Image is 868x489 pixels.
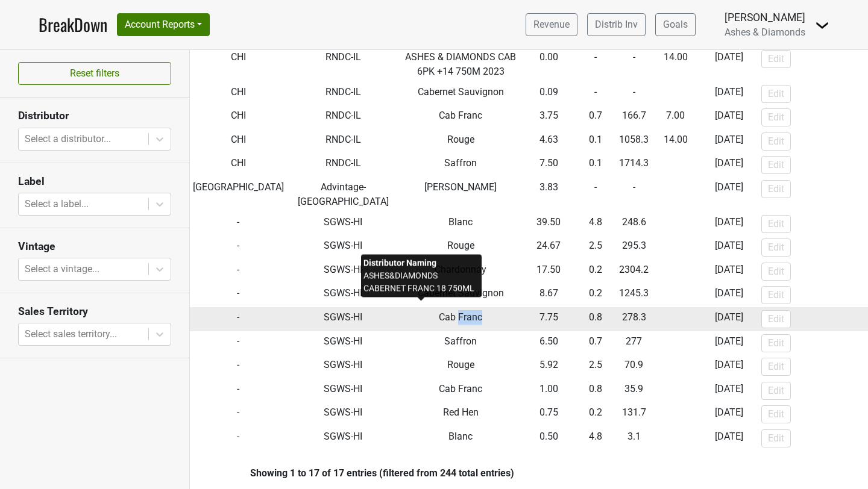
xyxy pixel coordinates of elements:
td: 70.9 [616,355,652,379]
td: [DATE] [700,154,758,178]
td: 0.2 [576,260,617,284]
button: Edit [761,238,791,257]
td: - [652,284,700,308]
button: Edit [761,50,791,68]
span: ASHES & DIAMONDS CAB 6PK +14 750M 2023 [405,51,516,77]
button: Edit [761,180,791,198]
td: - [190,284,287,308]
td: 0.09 [522,82,576,106]
button: Edit [761,263,791,281]
td: 0.2 [576,284,617,308]
td: RNDC-IL [287,154,400,178]
td: CHI [190,105,287,129]
td: - [190,235,287,260]
td: - [652,105,700,129]
td: 0.75 [522,402,576,426]
td: 3.83 [522,177,576,212]
td: - [652,129,700,154]
td: - [576,47,617,82]
td: SGWS-HI [287,331,400,355]
td: - [652,402,700,426]
span: Rouge [447,240,474,251]
td: [DATE] [700,235,758,260]
button: Edit [761,334,791,352]
td: 166.7 [616,105,652,129]
button: Edit [761,108,791,126]
td: - [190,307,287,331]
td: 3.1 [616,426,652,450]
td: RNDC-IL [287,105,400,129]
td: RNDC-IL [287,82,400,106]
td: [GEOGRAPHIC_DATA] [190,177,287,212]
td: [DATE] [700,105,758,129]
span: Rouge [447,359,474,370]
button: Edit [761,429,791,447]
td: Advintage-[GEOGRAPHIC_DATA] [287,177,400,212]
span: Saffron [444,157,477,169]
td: - [652,307,700,331]
button: Edit [761,85,791,103]
span: Red Hen [443,406,479,418]
td: SGWS-HI [287,355,400,379]
td: 7.50 [522,154,576,178]
td: RNDC-IL [287,129,400,154]
td: CHI [190,129,287,154]
td: - [576,82,617,106]
td: 1714.3 [616,154,652,178]
td: 4.8 [576,212,617,236]
td: 4.63 [522,129,576,154]
td: 0.7 [576,105,617,129]
td: [DATE] [700,129,758,154]
td: - [652,177,700,212]
td: [DATE] [700,284,758,308]
a: Revenue [526,13,577,36]
td: 8.67 [522,284,576,308]
td: - [652,355,700,379]
td: 0.8 [576,379,617,403]
td: 17.50 [522,260,576,284]
td: - [190,355,287,379]
td: - [652,212,700,236]
td: - [190,260,287,284]
td: 0.50 [522,426,576,450]
td: SGWS-HI [287,284,400,308]
span: Cab Franc [439,311,482,323]
td: - [652,331,700,355]
td: 2.5 [576,355,617,379]
span: [PERSON_NAME] [424,181,497,193]
td: [DATE] [700,402,758,426]
div: Distributor Naming [363,257,479,269]
button: Edit [761,358,791,376]
td: - [616,177,652,212]
td: [DATE] [700,177,758,212]
td: 1058.3 [616,129,652,154]
td: - [652,426,700,450]
td: - [616,82,652,106]
td: 6.50 [522,331,576,355]
img: Dropdown Menu [815,18,829,33]
td: [DATE] [700,355,758,379]
td: [DATE] [700,260,758,284]
td: - [652,47,700,82]
td: 4.8 [576,426,617,450]
td: - [616,47,652,82]
h3: Distributor [18,110,171,122]
button: Edit [761,310,791,328]
td: [DATE] [700,212,758,236]
span: Cab Franc [439,110,482,121]
td: - [190,402,287,426]
span: Cab Franc [439,383,482,394]
td: 39.50 [522,212,576,236]
td: SGWS-HI [287,260,400,284]
button: Edit [761,405,791,423]
h3: Sales Territory [18,305,171,318]
td: 0.1 [576,154,617,178]
td: 2.5 [576,235,617,260]
h3: Label [18,175,171,188]
td: 278.3 [616,307,652,331]
h3: Vintage [18,240,171,253]
span: Cabernet Sauvignon [418,86,504,98]
td: RNDC-IL [287,47,400,82]
td: 0.1 [576,129,617,154]
a: Distrib Inv [587,13,646,36]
